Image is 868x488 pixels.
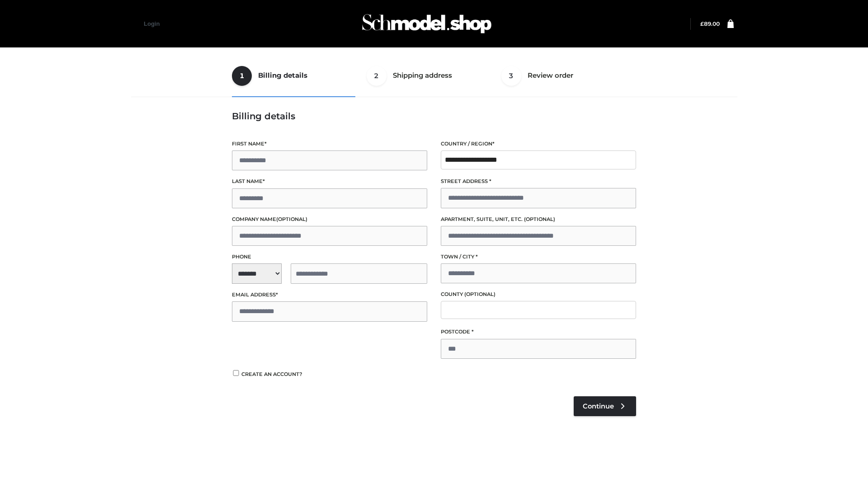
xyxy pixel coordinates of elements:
[700,20,720,27] bdi: 89.00
[241,371,302,377] span: Create an account?
[232,177,427,186] label: Last name
[574,396,636,416] a: Continue
[700,20,704,27] span: £
[232,140,427,148] label: First name
[441,253,636,261] label: Town / City
[700,20,720,27] a: £89.00
[524,216,555,222] span: (optional)
[464,291,495,297] span: (optional)
[232,370,240,376] input: Create an account?
[232,291,427,299] label: Email address
[144,20,160,27] a: Login
[441,140,636,148] label: Country / Region
[441,177,636,186] label: Street address
[441,328,636,336] label: Postcode
[359,6,495,42] img: Schmodel Admin 964
[276,216,307,222] span: (optional)
[232,253,427,261] label: Phone
[441,290,636,299] label: County
[232,215,427,224] label: Company name
[232,111,636,122] h3: Billing details
[583,402,614,410] span: Continue
[441,215,636,224] label: Apartment, suite, unit, etc.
